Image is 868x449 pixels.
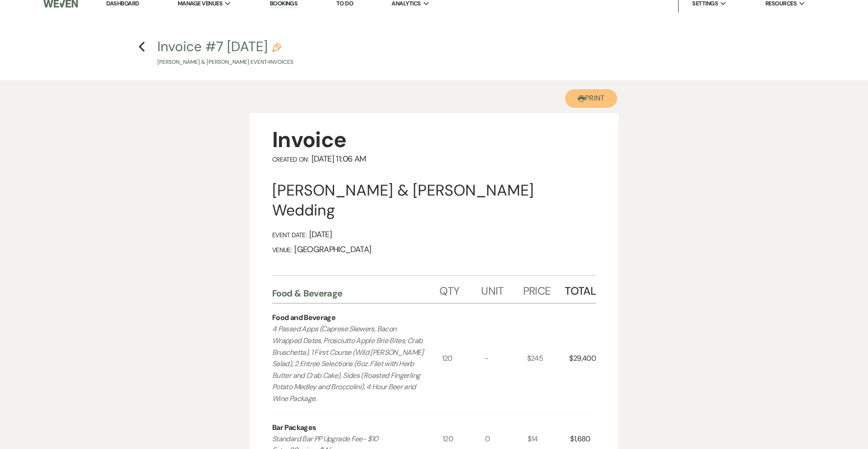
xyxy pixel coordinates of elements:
[272,246,292,254] span: Venue:
[272,155,309,163] span: Created On:
[272,126,596,154] div: Invoice
[157,40,293,67] button: Invoice #7 [DATE][PERSON_NAME] & [PERSON_NAME] Event•Invoices
[272,312,335,323] div: Food and Beverage
[272,154,596,164] div: [DATE] 11:06 AM
[272,181,596,220] div: [PERSON_NAME] & [PERSON_NAME] Wedding
[442,304,485,413] div: 120
[481,276,523,303] div: Unit
[527,304,570,413] div: $245
[565,89,617,108] button: Print
[272,231,307,239] span: Event Date:
[523,276,565,303] div: Price
[439,276,481,303] div: Qty
[272,287,439,299] div: Food & Beverage
[272,244,596,255] div: [GEOGRAPHIC_DATA]
[272,323,425,404] p: 4 Passed Apps (Caprese Skewers, Bacon Wrapped Dates, Prosciutto Apple Brie Bites, Crab Bruschetta...
[272,422,316,433] div: Bar Packages
[569,304,596,413] div: $29,400
[157,58,293,67] p: [PERSON_NAME] & [PERSON_NAME] Event • Invoices
[565,276,596,303] div: Total
[485,304,527,413] div: -
[272,229,596,240] div: [DATE]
